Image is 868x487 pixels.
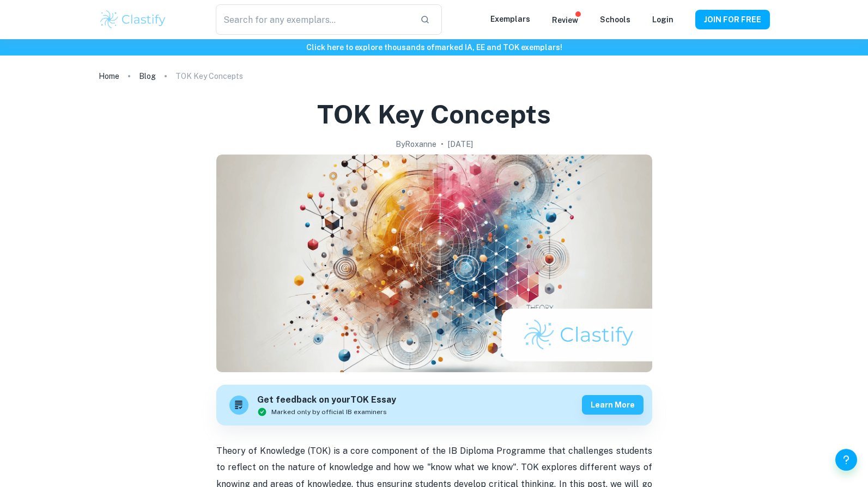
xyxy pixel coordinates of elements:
[695,10,770,29] button: JOIN FOR FREE
[257,393,396,407] h6: Get feedback on your TOK Essay
[552,14,578,26] p: Review
[600,15,630,24] a: Schools
[317,97,551,132] h1: TOK Key Concepts
[396,138,436,150] h2: By Roxanne
[271,407,387,417] span: Marked only by official IB examiners
[216,4,411,35] input: Search for any exemplars...
[216,385,652,426] a: Get feedback on yourTOK EssayMarked only by official IB examinersLearn more
[99,9,168,30] img: Clastify logo
[139,69,156,84] a: Blog
[441,138,444,150] p: •
[652,15,673,24] a: Login
[175,70,243,82] p: TOK Key Concepts
[490,13,530,25] p: Exemplars
[2,41,866,53] h6: Click here to explore thousands of marked IA, EE and TOK exemplars !
[835,449,857,471] button: Help and Feedback
[448,138,473,150] h2: [DATE]
[99,69,119,84] a: Home
[582,395,644,415] button: Learn more
[216,155,652,372] img: TOK Key Concepts cover image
